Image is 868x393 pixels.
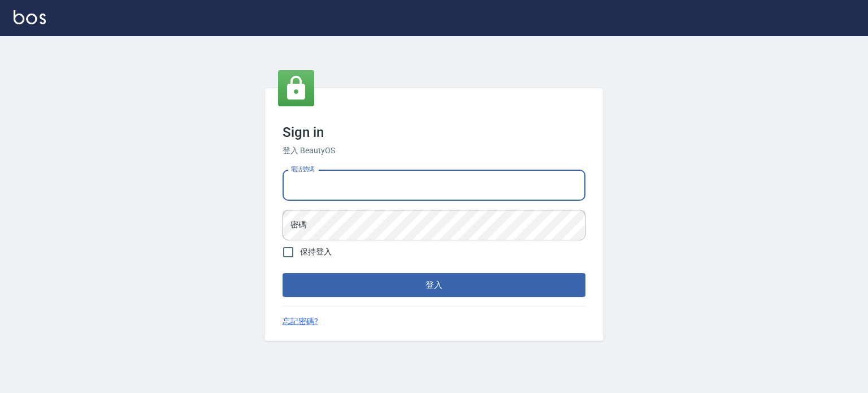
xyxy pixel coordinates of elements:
h6: 登入 BeautyOS [283,145,585,157]
span: 保持登入 [300,246,332,258]
label: 電話號碼 [290,165,314,174]
img: Logo [14,10,46,24]
button: 登入 [283,273,585,297]
a: 忘記密碼? [283,316,318,327]
h3: Sign in [283,124,585,140]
